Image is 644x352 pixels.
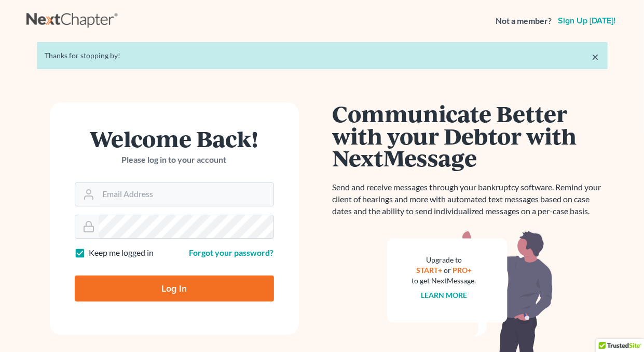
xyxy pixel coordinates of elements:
p: Please log in to your account [75,154,274,166]
input: Email Address [99,183,273,206]
span: or [444,266,451,275]
div: Upgrade to [412,255,476,265]
a: Learn more [421,291,467,299]
a: Sign up [DATE]! [556,17,618,25]
h1: Communicate Better with your Debtor with NextMessage [333,102,608,169]
h1: Welcome Back! [75,127,274,150]
a: START+ [416,266,442,275]
div: to get NextMessage. [412,276,476,286]
label: Keep me logged in [89,247,154,259]
a: × [592,50,599,63]
div: Thanks for stopping by! [45,50,599,61]
p: Send and receive messages through your bankruptcy software. Remind your client of hearings and mo... [333,181,608,217]
input: Log In [75,276,274,302]
a: Forgot your password? [189,247,274,257]
strong: Not a member? [496,15,552,27]
a: PRO+ [453,266,472,275]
